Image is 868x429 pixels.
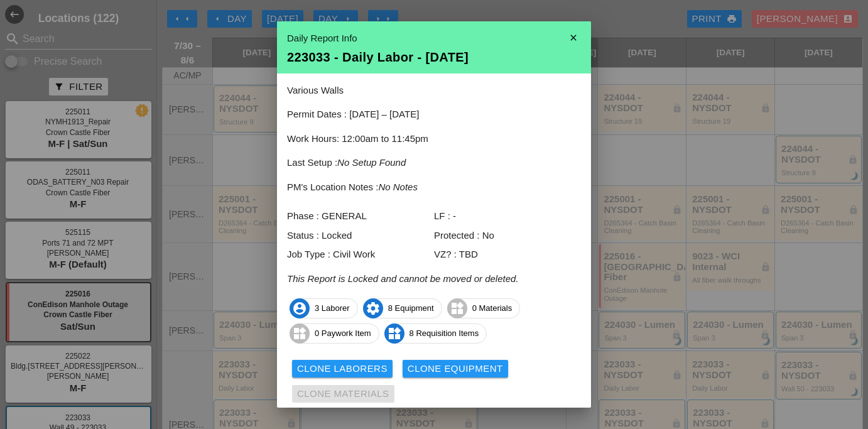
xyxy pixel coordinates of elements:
[408,362,503,376] div: Clone Equipment
[434,229,581,243] div: Protected : No
[287,273,519,284] i: This Report is Locked and cannot be moved or deleted.
[287,51,581,63] div: 223033 - Daily Labor - [DATE]
[290,298,357,318] span: 3 Laborer
[364,298,442,318] span: 8 Equipment
[403,360,508,377] button: Clone Equipment
[434,247,581,262] div: VZ? : TBD
[290,298,310,318] i: account_circle
[448,298,520,318] span: 0 Materials
[378,182,418,192] i: No Notes
[287,209,434,224] div: Phase : GENERAL
[287,84,581,98] p: Various Walls
[384,323,404,344] i: widgets
[287,107,581,122] p: Permit Dates : [DATE] – [DATE]
[363,298,383,318] i: settings
[287,247,434,262] div: Job Type : Civil Work
[297,362,388,376] div: Clone Laborers
[287,132,581,146] p: Work Hours: 12:00am to 11:45pm
[287,229,434,243] div: Status : Locked
[434,209,581,224] div: LF : -
[447,298,467,318] i: widgets
[385,323,487,344] span: 8 Requisition Items
[290,323,310,344] i: widgets
[290,323,379,344] span: 0 Paywork Item
[292,360,393,377] button: Clone Laborers
[287,31,581,46] div: Daily Report Info
[337,157,406,168] i: No Setup Found
[561,25,586,50] i: close
[287,156,581,170] p: Last Setup :
[287,180,581,195] p: PM's Location Notes :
